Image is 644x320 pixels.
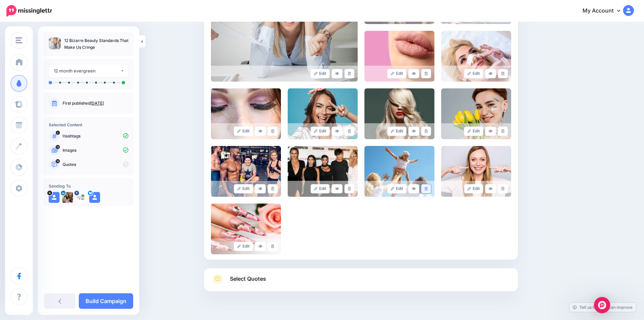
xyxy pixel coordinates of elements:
[441,88,511,139] img: 263a13ee57969dfe55ea7e3d08890aff_large.jpg
[311,184,330,193] a: Edit
[63,147,128,153] p: Images
[364,31,434,82] img: ffc44da636932ca7ca00f7df944b4a6d_large.jpg
[441,31,511,82] img: aeaf1b704ad58b5f76bf8c65490256ff_large.jpg
[234,184,253,193] a: Edit
[90,101,104,106] a: [DATE]
[211,146,281,197] img: d14b6734324ea8b2d1758a45c7d5e130_large.jpg
[211,204,281,254] img: 2f87e29a54d153737ce6e5d694458674_large.jpg
[63,133,128,139] p: Hashtags
[594,297,610,313] div: Open Intercom Messenger
[16,37,22,43] img: menu.png
[211,88,281,139] img: 5ee66302e9583673016b345ca6fa3376_large.jpg
[311,127,330,136] a: Edit
[211,274,511,291] a: Select Quotes
[56,131,60,135] span: 4
[49,122,128,127] h4: Selected Content
[64,37,128,51] p: 12 Bizarre Beauty Standards That Make Us Cringe
[387,69,407,78] a: Edit
[49,64,128,78] button: 12 month evergreen
[49,184,128,189] h4: Sending To
[63,100,128,106] p: First published
[387,127,407,136] a: Edit
[576,3,634,19] a: My Account
[464,127,483,136] a: Edit
[6,5,52,17] img: Missinglettr
[364,88,434,139] img: 57071c37d1a1a313c00cef4e14d85a9e_large.jpg
[569,303,636,312] a: Tell us how we can improve
[76,192,87,203] img: 302279413_941954216721528_4677248601821306673_n-bsa153469.jpg
[230,274,266,283] span: Select Quotes
[56,159,60,163] span: 14
[364,146,434,197] img: 7ddd7b40c3aee7d12a2b97e49734d1dd_large.jpg
[89,192,100,203] img: user_default_image.png
[56,145,60,149] span: 14
[387,184,407,193] a: Edit
[464,69,483,78] a: Edit
[63,162,128,168] p: Quotes
[234,242,253,251] a: Edit
[62,192,73,203] img: 1690273302207-88569.png
[234,127,253,136] a: Edit
[49,192,59,203] img: user_default_image.png
[288,88,358,139] img: 73365c78babd86473786b3946f2d6fb3_large.jpg
[49,37,61,49] img: fef7d04112e8f7f88995c1c9b9fd6cc8_thumb.jpg
[54,67,120,75] div: 12 month evergreen
[288,146,358,197] img: 04ccc6fd9cefcef1ec53c0e1956d4315_large.jpg
[441,146,511,197] img: a01f8aa3aa5ad869b796d0f46d8fb109_large.jpg
[311,69,330,78] a: Edit
[464,184,483,193] a: Edit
